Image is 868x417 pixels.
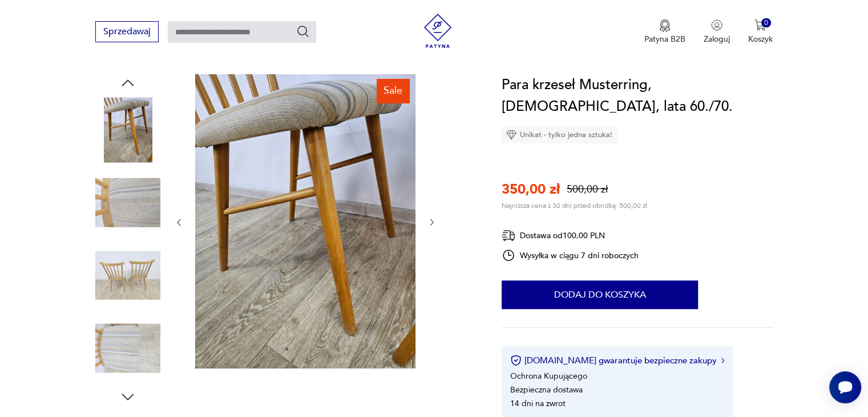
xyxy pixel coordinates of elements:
img: Zdjęcie produktu Para krzeseł Musterring, Niemcy, lata 60./70. [95,243,160,308]
iframe: Smartsupp widget button [829,371,861,403]
div: Unikat - tylko jedna sztuka! [502,126,617,143]
p: Patyna B2B [644,34,685,45]
p: 500,00 zł [567,182,608,197]
img: Zdjęcie produktu Para krzeseł Musterring, Niemcy, lata 60./70. [195,74,415,368]
div: Wysyłka w ciągu 7 dni roboczych [502,248,639,262]
img: Ikona certyfikatu [510,355,522,366]
button: [DOMAIN_NAME] gwarantuje bezpieczne zakupy [510,355,724,366]
p: Koszyk [748,34,773,45]
li: Bezpieczna dostawa [510,384,583,395]
li: Ochrona Kupującego [510,371,587,382]
p: Zaloguj [704,34,730,45]
img: Zdjęcie produktu Para krzeseł Musterring, Niemcy, lata 60./70. [95,316,160,381]
div: Dostawa od 100,00 PLN [502,228,639,243]
img: Ikona dostawy [502,228,515,243]
div: 0 [761,18,771,28]
li: 14 dni na zwrot [510,398,566,409]
img: Zdjęcie produktu Para krzeseł Musterring, Niemcy, lata 60./70. [95,170,160,235]
button: Patyna B2B [644,19,685,45]
button: Szukaj [296,25,310,38]
button: 0Koszyk [748,19,773,45]
img: Ikona medalu [659,19,671,32]
img: Ikonka użytkownika [711,19,722,31]
button: Sprzedawaj [95,21,159,42]
a: Sprzedawaj [95,29,159,37]
img: Ikona koszyka [754,19,766,31]
img: Patyna - sklep z meblami i dekoracjami vintage [421,14,455,48]
h1: Para krzeseł Musterring, [DEMOGRAPHIC_DATA], lata 60./70. [502,74,773,118]
img: Zdjęcie produktu Para krzeseł Musterring, Niemcy, lata 60./70. [95,97,160,162]
img: Ikona strzałki w prawo [721,358,725,363]
a: Ikona medaluPatyna B2B [644,19,685,45]
p: Najniższa cena z 30 dni przed obniżką: 500,00 zł [502,201,647,210]
p: 350,00 zł [502,180,560,199]
img: Ikona diamentu [506,130,516,140]
button: Zaloguj [704,19,730,45]
div: Sale [377,79,409,103]
button: Dodaj do koszyka [502,280,698,309]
